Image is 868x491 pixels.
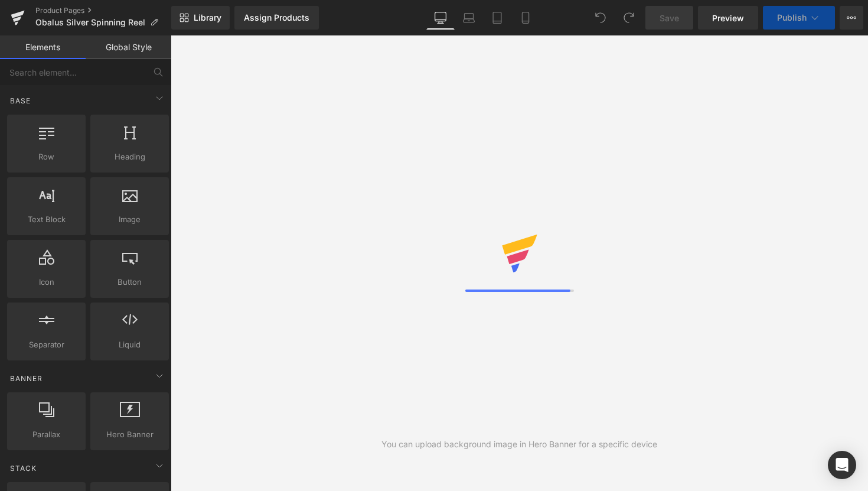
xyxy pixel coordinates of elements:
span: Liquid [94,339,165,351]
span: Text Block [11,213,82,226]
a: Tablet [483,6,511,30]
span: Publish [777,13,807,22]
span: Parallax [11,428,82,441]
div: You can upload background image in Hero Banner for a specific device [381,438,657,451]
div: Open Intercom Messenger [828,451,856,479]
a: Global Style [86,35,171,59]
button: Undo [589,6,612,30]
span: Heading [94,151,165,163]
span: Row [11,151,82,163]
span: Save [660,12,679,24]
button: More [840,6,863,30]
span: Preview [712,12,744,24]
a: Laptop [455,6,483,30]
span: Banner [9,373,44,384]
a: New Library [171,6,230,30]
span: Icon [11,276,82,288]
span: Separator [11,339,82,351]
a: Desktop [426,6,455,30]
span: Stack [9,463,38,474]
span: Obalus Silver Spinning Reel [35,18,145,27]
a: Product Pages [35,6,171,15]
span: Hero Banner [94,428,165,441]
span: Button [94,276,165,288]
button: Publish [763,6,835,30]
a: Preview [698,6,758,30]
span: Library [194,12,221,23]
span: Base [9,95,32,106]
a: Mobile [511,6,540,30]
div: Assign Products [244,13,309,22]
span: Image [94,213,165,226]
button: Redo [617,6,641,30]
